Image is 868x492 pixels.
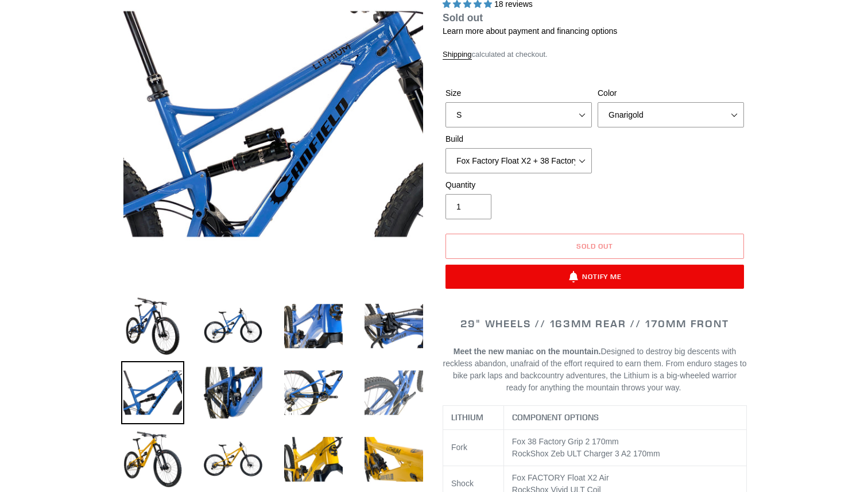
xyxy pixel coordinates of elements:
[362,361,425,424] img: Load image into Gallery viewer, LITHIUM - Complete Bike
[121,361,184,424] img: Load image into Gallery viewer, LITHIUM - Complete Bike
[445,87,592,99] label: Size
[443,405,504,429] th: LITHIUM
[443,347,747,392] span: Designed to destroy big descents with reckless abandon, unafraid of the effort required to earn t...
[512,437,619,446] span: Fox 38 Factory Grip 2 170mm
[679,383,681,392] span: .
[443,429,504,466] td: Fork
[454,347,601,356] b: Meet the new maniac on the mountain.
[282,361,345,424] img: Load image into Gallery viewer, LITHIUM - Complete Bike
[598,87,744,99] label: Color
[503,429,746,466] td: RockShox mm
[503,405,746,429] th: COMPONENT OPTIONS
[443,12,483,24] span: Sold out
[121,428,184,491] img: Load image into Gallery viewer, LITHIUM - Complete Bike
[460,317,728,330] span: 29" WHEELS // 163mm REAR // 170mm FRONT
[445,234,744,259] button: Sold out
[453,359,747,392] span: From enduro stages to bike park laps and backcountry adventures, the Lithium is a big-wheeled war...
[551,449,647,458] span: Zeb ULT Charger 3 A2 170
[445,179,592,191] label: Quantity
[443,49,747,60] div: calculated at checkout.
[443,26,617,36] a: Learn more about payment and financing options
[282,295,345,358] img: Load image into Gallery viewer, LITHIUM - Complete Bike
[201,295,265,358] img: Load image into Gallery viewer, LITHIUM - Complete Bike
[201,361,265,424] img: Load image into Gallery viewer, LITHIUM - Complete Bike
[443,50,472,60] a: Shipping
[362,428,425,491] img: Load image into Gallery viewer, LITHIUM - Complete Bike
[445,265,744,289] button: Notify Me
[282,428,345,491] img: Load image into Gallery viewer, LITHIUM - Complete Bike
[362,295,425,358] img: Load image into Gallery viewer, LITHIUM - Complete Bike
[445,133,592,145] label: Build
[576,242,613,250] span: Sold out
[121,295,184,358] img: Load image into Gallery viewer, LITHIUM - Complete Bike
[201,428,265,491] img: Load image into Gallery viewer, LITHIUM - Complete Bike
